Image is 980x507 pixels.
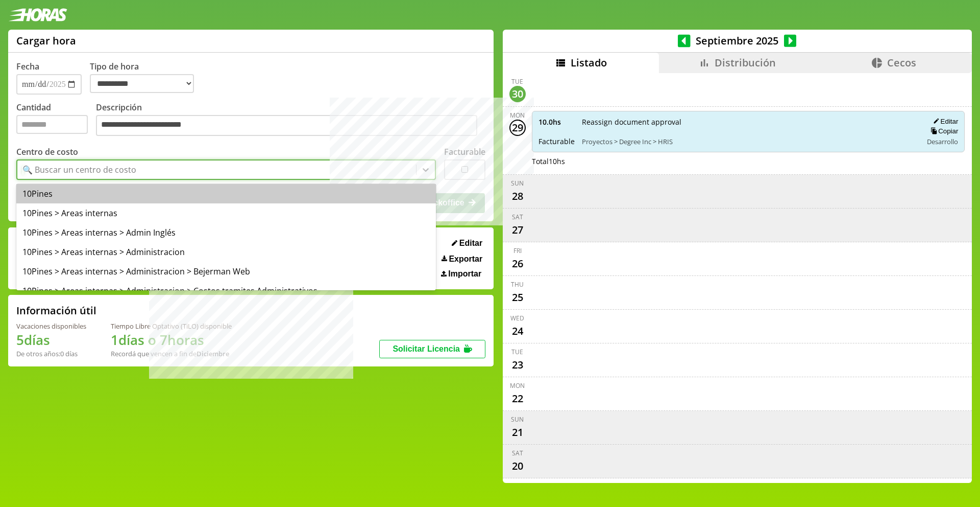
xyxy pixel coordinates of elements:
[197,349,229,358] b: Diciembre
[16,321,86,331] div: Vacaciones disponibles
[930,117,958,126] button: Editar
[96,115,477,136] textarea: Descripción
[16,184,436,203] div: 10Pines
[509,424,526,440] div: 21
[16,242,436,262] div: 10Pines > Areas internas > Administracion
[538,117,575,127] span: 10.0 hs
[511,280,524,289] div: Thu
[16,223,436,242] div: 10Pines > Areas internas > Admin Inglés
[16,115,88,134] input: Cantidad
[509,255,526,271] div: 26
[571,56,607,70] span: Listado
[509,120,526,136] div: 29
[927,137,958,146] span: Desarrollo
[449,238,485,248] button: Editar
[538,136,575,146] span: Facturable
[16,349,86,358] div: De otros años: 0 días
[16,331,86,349] h1: 5 días
[512,213,523,221] div: Sat
[512,449,523,457] div: Sat
[511,415,524,424] div: Sun
[8,8,67,21] img: logotipo
[509,457,526,474] div: 20
[444,146,485,157] label: Facturable
[509,188,526,204] div: 28
[509,356,526,373] div: 23
[509,86,526,102] div: 30
[513,246,522,255] div: Fri
[510,314,524,322] div: Wed
[582,137,916,146] span: Proyectos > Degree Inc > HRIS
[22,164,136,175] div: 🔍 Buscar un centro de costo
[509,390,526,406] div: 22
[887,56,916,70] span: Cecos
[449,255,482,264] span: Exportar
[379,340,485,358] button: Solicitar Licencia
[90,61,202,95] label: Tipo de hora
[715,56,776,70] span: Distribución
[459,239,482,248] span: Editar
[511,179,524,188] div: Sun
[438,254,485,264] button: Exportar
[111,331,232,349] h1: 1 días o 7 horas
[16,262,436,281] div: 10Pines > Areas internas > Administracion > Bejerman Web
[510,111,525,120] div: Mon
[90,74,194,93] select: Tipo de hora
[510,381,525,390] div: Mon
[582,117,916,127] span: Reassign document approval
[691,34,784,48] span: Septiembre 2025
[927,127,958,135] button: Copiar
[16,203,436,223] div: 10Pines > Areas internas
[532,156,965,166] div: Total 10 hs
[511,348,523,356] div: Tue
[503,73,972,481] div: scrollable content
[16,146,78,157] label: Centro de costo
[16,61,39,72] label: Fecha
[509,322,526,339] div: 24
[511,77,523,86] div: Tue
[111,349,232,358] div: Recordá que vencen a fin de
[448,269,481,279] span: Importar
[393,344,460,353] span: Solicitar Licencia
[509,221,526,238] div: 27
[16,304,96,317] h2: Información útil
[16,102,96,139] label: Cantidad
[16,34,76,48] h1: Cargar hora
[111,321,232,331] div: Tiempo Libre Optativo (TiLO) disponible
[16,281,436,301] div: 10Pines > Areas internas > Administracion > Costos tramites Administrativos
[509,289,526,305] div: 25
[96,102,485,139] label: Descripción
